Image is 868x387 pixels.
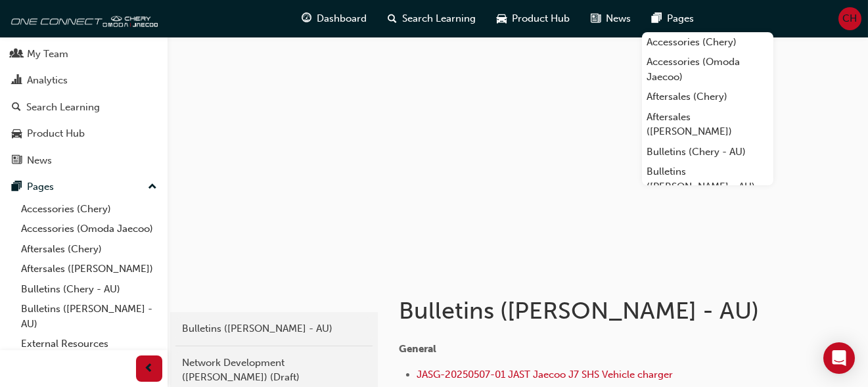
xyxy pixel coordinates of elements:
[5,12,162,175] button: DashboardMy TeamAnalyticsSearch LearningProduct HubNews
[16,279,162,300] a: Bulletins (Chery - AU)
[175,317,373,340] a: Bulletins ([PERSON_NAME] - AU)
[26,100,100,115] div: Search Learning
[292,5,378,32] a: guage-iconDashboard
[182,355,366,385] div: Network Development ([PERSON_NAME]) (Draft)
[388,11,398,27] span: search-icon
[16,334,162,354] a: External Resources
[843,11,857,26] span: CH
[642,32,773,53] a: Accessories (Chery)
[642,5,705,32] a: pages-iconPages
[145,361,154,377] span: prev-icon
[513,11,570,26] span: Product Hub
[302,11,312,27] span: guage-icon
[5,68,162,93] a: Analytics
[27,126,85,141] div: Product Hub
[642,87,773,107] a: Aftersales (Chery)
[27,179,54,194] div: Pages
[642,142,773,162] a: Bulletins (Chery - AU)
[823,342,855,374] div: Open Intercom Messenger
[378,5,487,32] a: search-iconSearch Learning
[7,5,158,32] img: oneconnect
[27,47,68,62] div: My Team
[399,296,768,325] h1: Bulletins ([PERSON_NAME] - AU)
[399,343,436,355] span: General
[182,321,366,336] div: Bulletins ([PERSON_NAME] - AU)
[5,148,162,173] a: News
[642,52,773,87] a: Accessories (Omoda Jaecoo)
[16,239,162,260] a: Aftersales (Chery)
[16,259,162,279] a: Aftersales ([PERSON_NAME])
[12,49,22,60] span: people-icon
[27,73,68,88] div: Analytics
[5,175,162,199] button: Pages
[317,11,367,26] span: Dashboard
[27,153,52,168] div: News
[5,95,162,120] a: Search Learning
[487,5,581,32] a: car-iconProduct Hub
[16,219,162,239] a: Accessories (Omoda Jaecoo)
[148,179,157,196] span: up-icon
[642,107,773,142] a: Aftersales ([PERSON_NAME])
[12,102,21,114] span: search-icon
[16,299,162,334] a: Bulletins ([PERSON_NAME] - AU)
[403,11,476,26] span: Search Learning
[591,11,601,27] span: news-icon
[12,128,22,140] span: car-icon
[16,199,162,219] a: Accessories (Chery)
[417,369,673,380] a: JASG-20250507-01 JAST Jaecoo J7 SHS Vehicle charger
[5,42,162,66] a: My Team
[12,181,22,193] span: pages-icon
[642,162,773,196] a: Bulletins ([PERSON_NAME] - AU)
[606,11,631,26] span: News
[652,11,662,27] span: pages-icon
[668,11,695,26] span: Pages
[838,7,861,30] button: CH
[12,75,22,87] span: chart-icon
[497,11,507,27] span: car-icon
[5,122,162,146] a: Product Hub
[581,5,642,32] a: news-iconNews
[12,155,22,167] span: news-icon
